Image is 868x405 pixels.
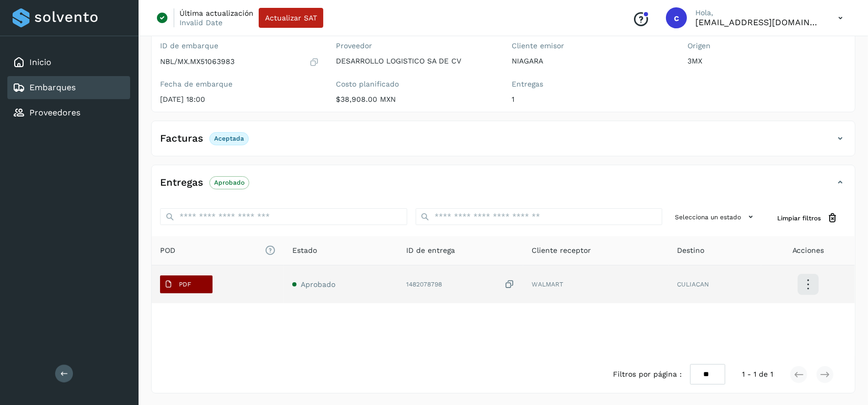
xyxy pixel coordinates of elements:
h4: Facturas [160,133,203,145]
p: Última actualización [179,8,253,18]
button: Limpiar filtros [769,208,846,228]
div: 1482078798 [407,279,515,290]
a: Proveedores [29,108,80,118]
h4: Entregas [160,177,203,189]
span: Filtros por página : [613,369,682,380]
label: Fecha de embarque [160,80,319,89]
label: Costo planificado [336,80,495,89]
label: Proveedor [336,41,495,50]
p: Aceptada [214,135,244,142]
label: Cliente emisor [512,41,671,50]
div: Embarques [7,76,130,99]
p: 1 [512,95,671,104]
span: Aprobado [301,280,335,289]
span: 1 - 1 de 1 [742,369,773,380]
span: ID de entrega [407,245,456,256]
p: cavila@niagarawater.com [695,17,821,27]
p: Aprobado [214,179,245,186]
button: PDF [160,275,213,293]
td: CULIACAN [669,265,762,303]
p: DESARROLLO LOGISTICO SA DE CV [336,57,495,66]
div: FacturasAceptada [152,130,855,156]
p: PDF [179,281,191,288]
a: Embarques [29,82,76,92]
p: $38,908.00 MXN [336,95,495,104]
p: 3MX [687,57,846,66]
p: Invalid Date [179,18,223,27]
p: Hola, [695,8,821,17]
label: Origen [687,41,846,50]
span: Acciones [792,245,824,256]
p: [DATE] 18:00 [160,95,319,104]
span: POD [160,245,276,256]
p: NBL/MX.MX51063983 [160,57,235,66]
div: Proveedores [7,101,130,124]
span: Destino [677,245,704,256]
label: Entregas [512,80,671,89]
span: Cliente receptor [532,245,591,256]
div: Inicio [7,51,130,74]
div: EntregasAprobado [152,174,855,200]
span: Estado [292,245,317,256]
p: NIAGARA [512,57,671,66]
span: Limpiar filtros [777,214,821,223]
span: Actualizar SAT [265,14,317,22]
label: ID de embarque [160,41,319,50]
a: Inicio [29,57,51,67]
td: WALMART [523,265,669,303]
button: Actualizar SAT [259,8,323,28]
button: Selecciona un estado [671,208,760,226]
